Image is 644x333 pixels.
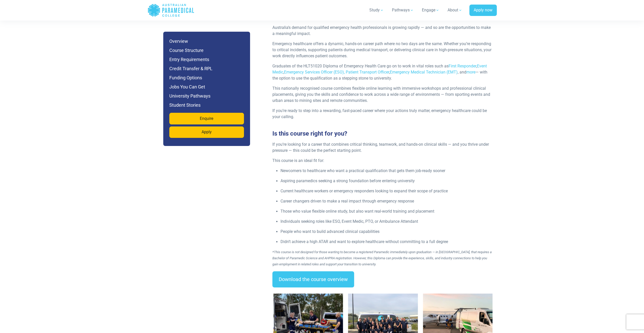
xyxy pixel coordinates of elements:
p: If you’re ready to step into a rewarding, fast-paced career where your actions truly matter, emer... [272,108,494,120]
a: Patient Transport Officer [346,70,389,75]
p: Those who value flexible online study, but also want real-world training and placement [280,208,494,214]
p: Australia’s demand for qualified emergency health professionals is growing rapidly — and so are t... [272,25,494,37]
h3: Is this course right for you? [269,130,497,137]
p: Graduates of the HLT51020 Diploma of Emergency Health Care go on to work in vital roles such as ,... [272,63,494,81]
p: Didn’t achieve a high ATAR and want to explore healthcare without committing to a full degree [280,239,494,245]
a: Emergency Services Officer (ESO), [284,70,345,75]
a: Emergency Medical Technician (EMT) [390,70,458,75]
p: This course is an ideal fit for: [272,158,494,164]
p: This nationally recognised course combines flexible online learning with immersive workshops and ... [272,85,494,104]
p: Current healthcare workers or emergency responders looking to expand their scope of practice [280,188,494,194]
p: Individuals seeking roles like ESO, Event Medic, PTO, or Ambulance Attendant [280,218,494,225]
p: If you’re looking for a career that combines critical thinking, teamwork, and hands-on clinical s... [272,141,494,154]
em: *This course is not designed for those wanting to become a registered Paramedic immediately upon ... [272,250,492,266]
a: Australian Paramedical College [147,2,194,18]
p: Career changers driven to make a real impact through emergency response [280,198,494,204]
p: Newcomers to healthcare who want a practical qualification that gets them job-ready sooner [280,168,494,174]
a: Pathways [389,3,417,17]
a: First Responder [449,64,476,68]
p: Emergency healthcare offers a dynamic, hands-on career path where no two days are the same. Wheth... [272,41,494,59]
p: People who want to build advanced clinical capabilities [280,229,494,235]
a: Download the course overview [272,271,354,287]
a: Study [366,3,387,17]
a: Engage [419,3,442,17]
a: About [444,3,465,17]
a: Apply now [469,5,497,16]
p: Aspiring paramedics seeking a strong foundation before entering university [280,178,494,184]
a: more [466,70,475,75]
